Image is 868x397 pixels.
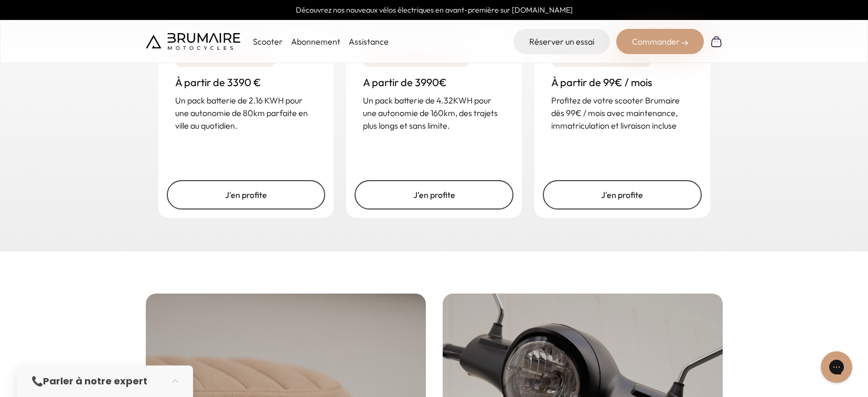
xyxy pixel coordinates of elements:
[253,35,283,48] p: Scooter
[349,36,389,47] a: Assistance
[710,35,723,48] img: Panier
[616,29,704,54] div: Commander
[291,36,340,47] a: Abonnement
[543,180,702,210] a: J'en profite
[363,75,505,90] h3: A partir de 3990€
[682,40,688,46] img: right-arrow-2.png
[816,348,858,386] iframe: Gorgias live chat messenger
[175,94,317,132] p: Un pack batterie de 2.16 KWH pour une autonomie de 80km parfaite en ville au quotidien.
[551,94,693,132] p: Profitez de votre scooter Brumaire dès 99€ / mois avec maintenance, immatriculation et livraison ...
[363,94,505,132] p: Un pack batterie de 4.32KWH pour une autonomie de 160km, des trajets plus longs et sans limite.
[513,29,610,54] a: Réserver un essai
[551,75,693,90] h3: À partir de 99€ / mois
[175,75,317,90] h3: À partir de 3390 €
[146,33,240,50] img: Brumaire Motocycles
[167,180,326,210] a: J'en profite
[355,180,513,210] a: J'en profite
